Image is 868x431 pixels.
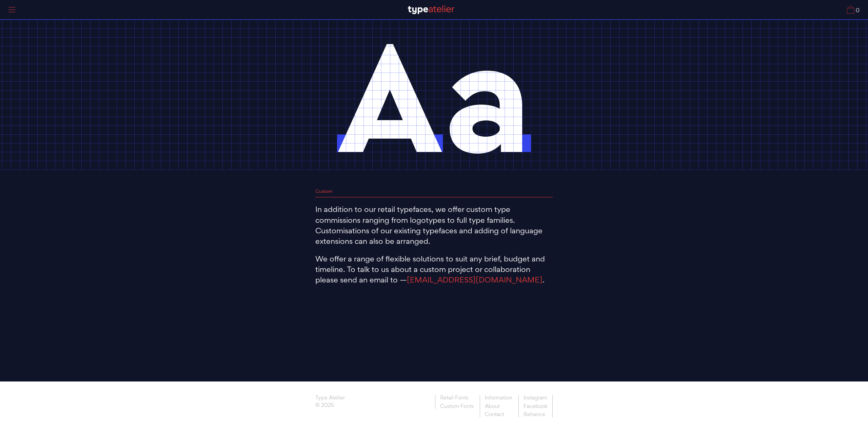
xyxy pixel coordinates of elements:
[518,410,553,417] a: Behance
[315,254,553,286] p: We offer a range of flexible solutions to suit any brief, budget and timeline. To talk to us abou...
[407,275,542,286] a: [EMAIL_ADDRESS][DOMAIN_NAME]
[480,410,517,417] a: Contact
[435,395,478,402] a: Retail Fonts
[408,5,454,14] img: TA_Logo.svg
[315,188,553,197] h1: Custom
[854,8,860,14] span: 0
[480,395,517,402] a: Information
[480,402,517,411] a: About
[315,403,345,410] span: © 2025
[315,395,345,403] a: Type Atelier
[435,402,478,409] a: Custom Fonts
[315,204,553,247] p: In addition to our retail typefaces, we offer custom type commissions ranging from logotypes to f...
[518,402,553,411] a: Facebook
[847,6,860,14] a: 0
[847,6,854,14] img: Cart_Icon.svg
[518,395,553,402] a: Instagram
